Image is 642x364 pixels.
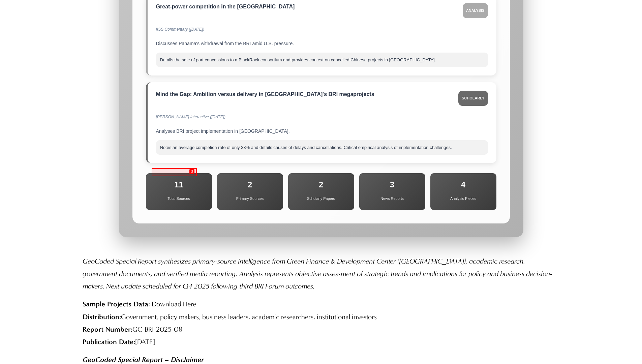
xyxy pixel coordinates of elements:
div: IISS Commentary ([DATE]) [156,23,488,36]
a: Download Here [152,300,196,308]
div: Details the sale of port concessions to a BlackRock consortium and provides context on cancelled ... [156,53,488,67]
div: Discusses Panama's withdrawal from the BRI amid U.S. pressure. [156,40,488,47]
em: GeoCoded Special Report synthesizes primary-source intelligence from Green Finance & Development ... [83,257,552,290]
span: Scholarly [458,91,488,106]
div: [PERSON_NAME] Interactive ([DATE]) [156,111,488,123]
span: Primary Sources [222,192,278,205]
span: Total Sources [151,192,207,205]
span: News Reports [364,192,420,205]
span: 2 [293,178,349,191]
span: 4 [435,178,491,191]
div: Mind the Gap: Ambition versus delivery in [GEOGRAPHIC_DATA]'s BRI megaprojects [156,91,454,98]
div: Analyses BRI project implementation in [GEOGRAPHIC_DATA]. [156,127,488,135]
p: Government, policy makers, business leaders, academic researchers, institutional investors GC-BRI... [83,298,559,348]
span: 3 [364,178,420,191]
div: Notes an average completion rate of only 33% and details causes of delays and cancellations. Crit... [156,140,488,155]
span: Analysis [463,3,488,18]
span: Analysis Pieces [435,192,491,205]
div: Great-power competition in the [GEOGRAPHIC_DATA] [156,3,458,10]
span: Scholarly Papers [293,192,349,205]
span: 2 [222,178,278,191]
strong: Report Number: [83,325,132,333]
em: GeoCoded Special Report – Disclaimer [83,356,204,364]
strong: Publication Date: [83,338,135,346]
strong: Distribution: [83,313,121,321]
span: 11 [151,178,207,191]
strong: Sample Projects Data: [83,300,150,308]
